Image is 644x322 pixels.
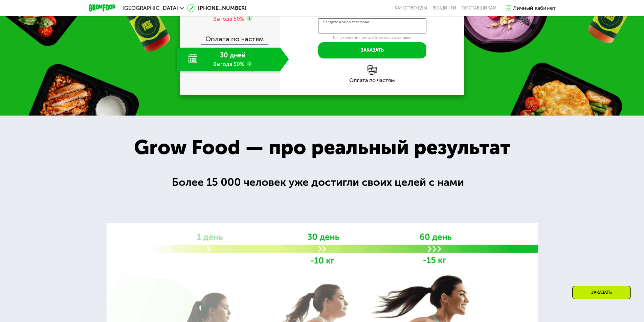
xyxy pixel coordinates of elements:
[181,29,280,44] div: Оплата по частям
[280,78,464,83] div: Оплата по частям
[318,42,426,58] button: Заказать
[572,286,631,299] div: Заказать
[123,5,178,11] span: [GEOGRAPHIC_DATA]
[395,5,427,11] a: Качество еды
[172,174,472,191] div: Более 15 000 человек уже достигли своих целей с нами
[462,5,496,11] div: поставщикам
[187,4,246,12] a: [PHONE_NUMBER]
[318,35,426,41] div: Для уточнения деталей заказа и доставки
[368,65,377,75] img: l6xcnZfty9opOoJh.png
[213,15,244,23] div: Выгода 50%
[513,4,556,12] div: Личный кабинет
[432,5,456,11] a: Вендинги
[119,132,525,163] div: Grow Food — про реальный результат
[323,20,369,24] label: Введите номер телефона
